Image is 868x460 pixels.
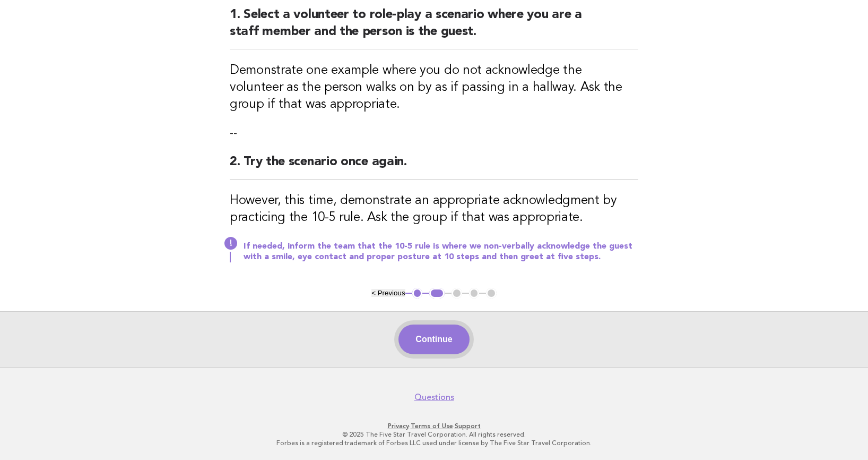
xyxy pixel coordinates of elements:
p: If needed, inform the team that the 10-5 rule is where we non-verbally acknowledge the guest with... [244,241,638,262]
a: Privacy [388,422,409,430]
button: 2 [429,288,445,299]
p: · · [109,422,759,430]
a: Questions [414,392,454,403]
button: 1 [412,288,423,299]
h3: Demonstrate one example where you do not acknowledge the volunteer as the person walks on by as i... [230,62,638,113]
p: -- [230,126,638,141]
button: < Previous [371,289,405,297]
h3: However, this time, demonstrate an appropriate acknowledgment by practicing the 10-5 rule. Ask th... [230,192,638,226]
p: Forbes is a registered trademark of Forbes LLC used under license by The Five Star Travel Corpora... [109,439,759,447]
a: Terms of Use [411,422,453,430]
h2: 1. Select a volunteer to role-play a scenario where you are a staff member and the person is the ... [230,6,638,49]
a: Support [455,422,481,430]
button: Continue [398,325,469,354]
h2: 2. Try the scenario once again. [230,154,638,180]
p: © 2025 The Five Star Travel Corporation. All rights reserved. [109,430,759,439]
